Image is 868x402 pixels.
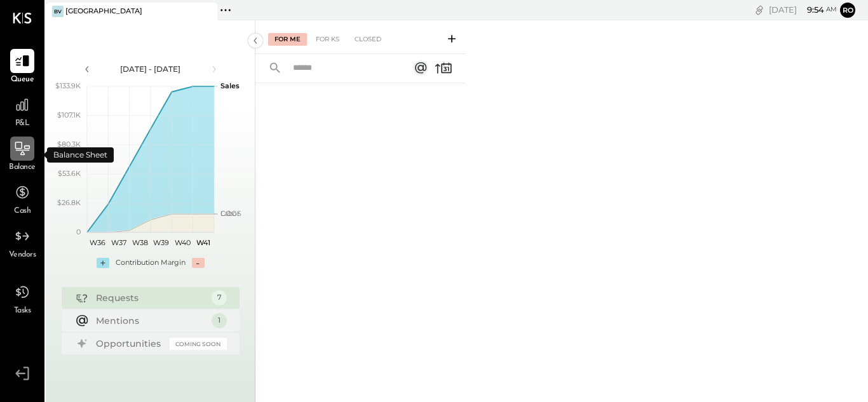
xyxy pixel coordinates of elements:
[348,33,388,46] div: Closed
[769,4,837,16] div: [DATE]
[97,64,205,74] div: [DATE] - [DATE]
[57,198,81,207] text: $26.8K
[212,290,227,305] div: 7
[1,280,44,317] a: Tasks
[1,49,44,86] a: Queue
[1,93,44,130] a: P&L
[52,6,64,17] div: BV
[1,180,44,217] a: Cash
[1,224,44,261] a: Vendors
[220,209,240,218] text: Labor
[9,250,36,261] span: Vendors
[55,81,81,90] text: $133.9K
[309,33,346,46] div: For KS
[90,238,105,247] text: W36
[14,206,31,217] span: Cash
[826,5,837,14] span: am
[11,74,34,86] span: Queue
[96,337,163,350] div: Opportunities
[15,118,30,130] span: P&L
[799,4,824,16] span: 9 : 54
[14,305,31,317] span: Tasks
[196,238,210,247] text: W41
[220,81,240,90] text: Sales
[840,3,855,18] button: Ro
[57,140,81,149] text: $80.3K
[153,238,169,247] text: W39
[96,291,205,304] div: Requests
[212,313,227,328] div: 1
[170,338,227,350] div: Coming Soon
[9,162,36,173] span: Balance
[132,238,147,247] text: W38
[192,258,205,268] div: -
[97,258,109,268] div: +
[65,6,142,17] div: [GEOGRAPHIC_DATA]
[57,111,81,119] text: $107.1K
[76,227,81,236] text: 0
[111,238,126,247] text: W37
[753,3,766,17] div: copy link
[268,33,307,46] div: For Me
[116,258,186,268] div: Contribution Margin
[58,169,81,178] text: $53.6K
[174,238,190,247] text: W40
[96,314,205,327] div: Mentions
[1,137,44,173] a: Balance
[47,147,114,163] div: Balance Sheet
